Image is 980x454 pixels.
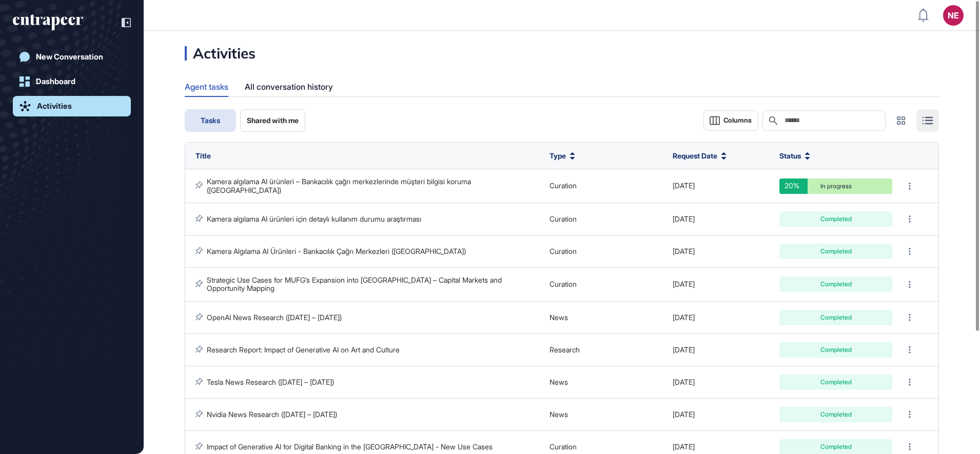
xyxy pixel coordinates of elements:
div: Completed [787,281,885,287]
a: Nvidia News Research ([DATE] – [DATE]) [207,410,337,419]
span: [DATE] [673,313,695,322]
a: OpenAI News Research ([DATE] – [DATE]) [207,313,342,322]
div: Agent tasks [185,77,228,96]
div: Completed [787,347,885,353]
button: Columns [703,110,758,131]
span: News [550,410,568,419]
span: Tasks [201,116,220,125]
span: [DATE] [673,181,695,190]
span: Status [779,150,801,161]
a: Impact of Generative AI for Digital Banking in the [GEOGRAPHIC_DATA] - New Use Cases [207,442,493,451]
span: Request Date [673,150,717,161]
span: Curation [550,442,577,451]
a: Research Report: Impact of Generative AI on Art and Culture [207,345,400,354]
div: All conversation history [245,77,333,97]
span: News [550,313,568,322]
button: Status [779,150,810,161]
a: Kamera Algılama AI Ürünleri - Bankacılık Çağrı Merkezleri ([GEOGRAPHIC_DATA]) [207,247,466,255]
button: Shared with me [240,109,305,132]
a: Activities [13,96,131,116]
div: Completed [787,314,885,321]
div: Completed [787,216,885,222]
button: NE [943,5,964,26]
a: Tesla News Research ([DATE] – [DATE]) [207,378,334,386]
div: Completed [787,411,885,418]
span: Type [550,150,566,161]
a: Strategic Use Cases for MUFG’s Expansion into [GEOGRAPHIC_DATA] – Capital Markets and Opportunity... [207,275,504,292]
span: [DATE] [673,378,695,386]
div: Activities [185,46,256,61]
button: Tasks [185,109,236,132]
div: Dashboard [36,77,75,86]
div: New Conversation [36,52,103,62]
a: New Conversation [13,47,131,67]
span: [DATE] [673,442,695,451]
span: [DATE] [673,247,695,255]
a: Kamera algılama AI ürünleri – Bankacılık çağrı merkezlerinde müşteri bilgisi koruma ([GEOGRAPHIC_... [207,177,473,194]
span: Curation [550,214,577,223]
a: Dashboard [13,71,131,92]
a: Kamera algılama AI ürünleri için detaylı kullanım durumu araştırması [207,214,421,223]
div: Activities [37,102,72,111]
div: entrapeer-logo [13,14,83,31]
span: Shared with me [247,116,299,125]
span: Curation [550,247,577,255]
span: [DATE] [673,280,695,288]
span: Research [550,345,580,354]
span: News [550,378,568,386]
div: 20% [779,179,808,194]
div: In progress [787,183,885,189]
span: Title [195,151,211,160]
div: Completed [787,248,885,254]
span: [DATE] [673,214,695,223]
span: [DATE] [673,345,695,354]
button: Type [550,150,575,161]
span: Columns [723,116,752,124]
span: Curation [550,280,577,288]
button: Request Date [673,150,727,161]
div: Completed [787,379,885,385]
div: Completed [787,444,885,450]
span: Curation [550,181,577,190]
span: [DATE] [673,410,695,419]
